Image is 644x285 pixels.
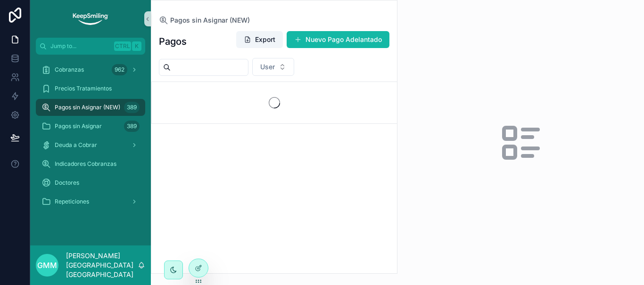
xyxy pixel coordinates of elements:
[124,121,140,132] div: 389
[36,61,145,78] a: Cobranzas962
[55,179,79,187] span: Doctores
[287,31,389,48] button: Nuevo Pago Adelantado
[112,64,127,75] div: 962
[159,16,250,25] a: Pagos sin Asignar (NEW)
[30,55,151,222] div: scrollable content
[55,122,102,130] span: Pagos sin Asignar
[159,35,187,48] h1: Pagos
[55,85,112,92] span: Precios Tratamientos
[260,62,275,72] span: User
[36,99,145,116] a: Pagos sin Asignar (NEW)389
[55,66,84,73] span: Cobranzas
[114,41,131,51] span: Ctrl
[36,193,145,210] a: Repeticiones
[236,31,283,48] button: Export
[50,42,110,50] span: Jump to...
[66,251,138,279] p: [PERSON_NAME][GEOGRAPHIC_DATA][GEOGRAPHIC_DATA]
[55,198,89,205] span: Repeticiones
[133,42,140,50] span: K
[72,11,109,26] img: App logo
[36,118,145,135] a: Pagos sin Asignar389
[36,80,145,97] a: Precios Tratamientos
[124,102,140,113] div: 389
[55,104,120,111] span: Pagos sin Asignar (NEW)
[37,260,57,271] span: GMM
[252,58,294,76] button: Select Button
[36,155,145,172] a: Indicadores Cobranzas
[170,16,250,25] span: Pagos sin Asignar (NEW)
[36,38,145,55] button: Jump to...CtrlK
[36,137,145,154] a: Deuda a Cobrar
[55,160,116,168] span: Indicadores Cobranzas
[55,141,97,149] span: Deuda a Cobrar
[36,174,145,191] a: Doctores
